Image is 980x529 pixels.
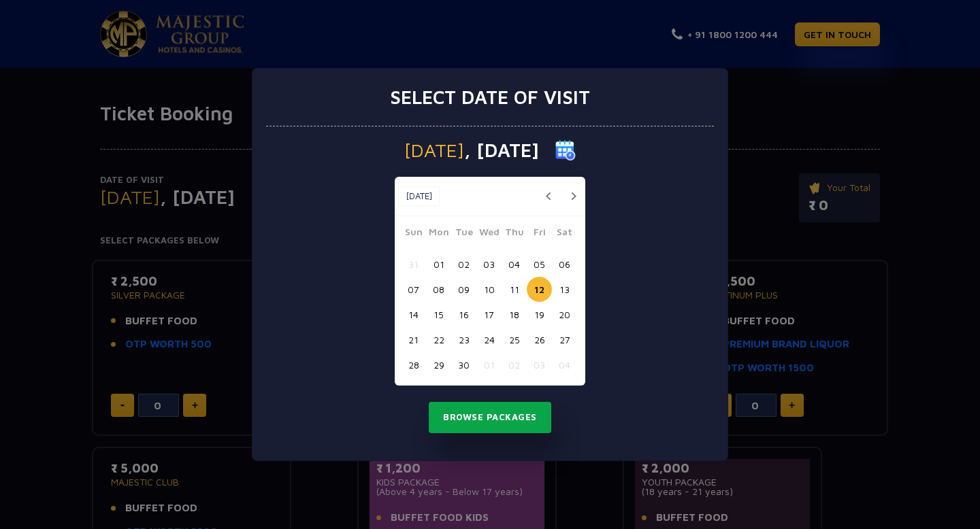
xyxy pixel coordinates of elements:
[451,277,476,302] button: 09
[451,252,476,277] button: 02
[476,252,502,277] button: 03
[502,352,527,377] button: 02
[476,224,502,243] span: Wed
[502,252,527,277] button: 04
[527,252,552,277] button: 05
[404,141,464,160] span: [DATE]
[451,327,476,352] button: 23
[502,224,527,243] span: Thu
[502,277,527,302] button: 11
[476,302,502,327] button: 17
[401,327,426,352] button: 21
[527,277,552,302] button: 12
[552,302,577,327] button: 20
[464,141,539,160] span: , [DATE]
[426,302,451,327] button: 15
[552,327,577,352] button: 27
[398,186,440,207] button: [DATE]
[426,224,451,243] span: Mon
[502,327,527,352] button: 25
[552,352,577,377] button: 04
[552,252,577,277] button: 06
[476,327,502,352] button: 24
[451,302,476,327] button: 16
[401,352,426,377] button: 28
[429,402,551,433] button: Browse Packages
[401,224,426,243] span: Sun
[476,277,502,302] button: 10
[451,352,476,377] button: 30
[401,302,426,327] button: 14
[527,302,552,327] button: 19
[426,327,451,352] button: 22
[527,327,552,352] button: 26
[401,252,426,277] button: 31
[451,224,476,243] span: Tue
[527,224,552,243] span: Fri
[527,352,552,377] button: 03
[426,277,451,302] button: 08
[476,352,502,377] button: 01
[555,140,576,160] img: calender icon
[390,86,590,109] h3: Select date of visit
[401,277,426,302] button: 07
[552,277,577,302] button: 13
[426,252,451,277] button: 01
[426,352,451,377] button: 29
[502,302,527,327] button: 18
[552,224,577,243] span: Sat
